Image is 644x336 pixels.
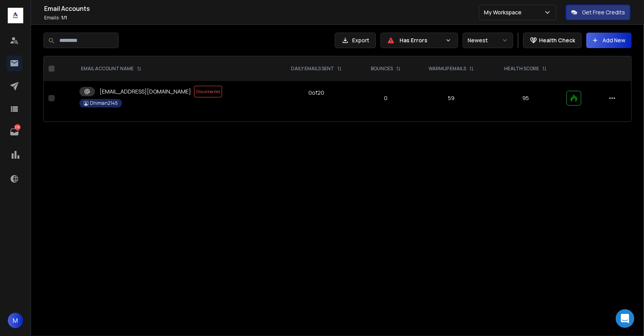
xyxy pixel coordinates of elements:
[81,66,141,72] div: EMAIL ACCOUNT NAME
[291,66,334,72] p: DAILY EMAILS SENT
[504,66,539,72] p: HEALTH SCORE
[489,81,562,115] td: 95
[44,4,479,13] h1: Email Accounts
[413,81,489,115] td: 59
[463,33,513,48] button: Newest
[362,94,408,102] p: 0
[399,36,442,44] p: Has Errors
[371,66,393,72] p: BOUNCES
[539,36,575,44] p: Health Check
[586,33,632,48] button: Add New
[100,88,191,95] p: [EMAIL_ADDRESS][DOMAIN_NAME]
[90,100,118,106] p: Dhiman2145
[8,8,23,23] img: logo
[8,313,23,328] button: M
[582,9,625,16] p: Get Free Credits
[44,15,479,21] p: Emails :
[429,66,466,72] p: WARMUP EMAILS
[7,124,22,140] a: 173
[523,33,582,48] button: Health Check
[335,33,376,48] button: Export
[308,89,324,97] div: 0 of 20
[14,124,21,130] p: 173
[61,14,67,21] span: 1 / 1
[484,9,525,16] p: My Workspace
[616,309,634,328] div: Open Intercom Messenger
[194,86,222,97] span: Disconnected
[566,5,630,20] button: Get Free Credits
